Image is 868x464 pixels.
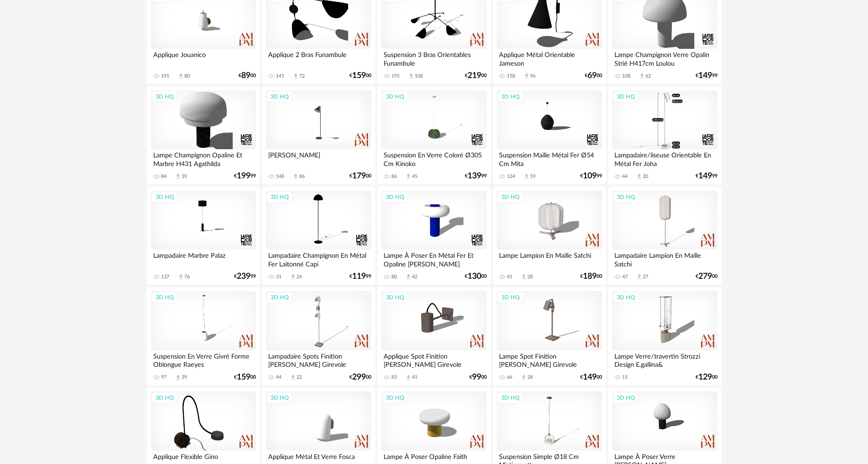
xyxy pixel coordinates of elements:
[497,392,524,404] div: 3D HQ
[177,73,184,79] span: Download icon
[698,273,712,280] span: 279
[161,73,169,79] div: 191
[377,287,490,386] a: 3D HQ Applique Spot Finition [PERSON_NAME] Girevole 83 Download icon 41 €9900
[465,73,487,79] div: € 00
[612,149,717,167] div: Lampadaire/liseuse Orientable En Métal Fer Joha
[613,292,639,303] div: 3D HQ
[587,73,597,79] span: 69
[612,350,717,369] div: Lampe Verre/travertin Strozzi Design E.gallina&
[612,250,717,268] div: Lampadaire Lampion En Maille Satchi
[507,173,515,180] div: 124
[266,91,293,103] div: 3D HQ
[234,374,256,381] div: € 00
[391,274,397,280] div: 80
[608,187,721,285] a: 3D HQ Lampadaire Lampion En Maille Satchi 47 Download icon 27 €27900
[636,273,643,280] span: Download icon
[382,292,408,303] div: 3D HQ
[352,273,366,280] span: 119
[352,173,366,179] span: 179
[645,73,651,79] div: 62
[497,250,602,268] div: Lampe Lampion En Maille Satchi
[151,149,256,167] div: Lampe Champignon Opaline Et Marbre H431 Agathilda
[266,292,293,303] div: 3D HQ
[290,374,296,381] span: Download icon
[377,187,490,285] a: 3D HQ Lampe À Poser En Métal Fer Et Opaline [PERSON_NAME] 80 Download icon 42 €13000
[580,273,602,280] div: € 00
[696,173,717,179] div: € 99
[266,149,371,167] div: [PERSON_NAME]
[622,274,628,280] div: 47
[276,73,284,79] div: 141
[391,73,400,79] div: 195
[527,274,533,280] div: 28
[290,273,296,280] span: Download icon
[639,73,645,79] span: Download icon
[636,173,643,180] span: Download icon
[175,374,182,381] span: Download icon
[585,73,602,79] div: € 00
[643,173,648,180] div: 20
[184,73,190,79] div: 80
[175,173,182,180] span: Download icon
[266,49,371,67] div: Applique 2 Bras Funambule
[381,350,486,369] div: Applique Spot Finition [PERSON_NAME] Girevole
[580,374,602,381] div: € 00
[520,374,527,381] span: Download icon
[583,273,597,280] span: 189
[382,191,408,203] div: 3D HQ
[381,250,486,268] div: Lampe À Poser En Métal Fer Et Opaline [PERSON_NAME]
[696,374,717,381] div: € 00
[622,374,628,381] div: 15
[523,173,530,180] span: Download icon
[276,173,284,180] div: 148
[276,374,281,381] div: 44
[405,273,412,280] span: Download icon
[299,173,305,180] div: 86
[608,86,721,185] a: 3D HQ Lampadaire/liseuse Orientable En Métal Fer Joha 44 Download icon 20 €14999
[352,374,366,381] span: 299
[237,173,250,179] span: 199
[237,374,250,381] span: 159
[405,374,412,381] span: Download icon
[266,250,371,268] div: Lampadaire Champignon En Métal Fer Laitonné Capi
[698,173,712,179] span: 149
[239,73,256,79] div: € 00
[415,73,423,79] div: 108
[276,274,281,280] div: 31
[147,287,260,386] a: 3D HQ Suspension En Verre Givré Forme Oblongue Raeyes 97 Download icon 39 €15900
[234,273,256,280] div: € 99
[412,374,417,381] div: 41
[472,374,481,381] span: 99
[266,392,293,404] div: 3D HQ
[182,374,187,381] div: 39
[583,374,597,381] span: 149
[612,49,717,67] div: Lampe Champignon Verre Opalin Strié H417cm Loulou
[622,73,630,79] div: 108
[493,187,606,285] a: 3D HQ Lampe Lampion En Maille Satchi 41 Download icon 28 €18900
[698,73,712,79] span: 149
[262,86,375,185] a: 3D HQ [PERSON_NAME] 148 Download icon 86 €17900
[497,292,524,303] div: 3D HQ
[696,73,717,79] div: € 99
[643,274,648,280] div: 27
[292,173,299,180] span: Download icon
[151,350,256,369] div: Suspension En Verre Givré Forme Oblongue Raeyes
[468,173,481,179] span: 139
[698,374,712,381] span: 129
[465,173,487,179] div: € 99
[151,250,256,268] div: Lampadaire Marbre Palaz
[262,287,375,386] a: 3D HQ Lampadaire Spots Finition [PERSON_NAME] Girevole 44 Download icon 22 €29900
[349,273,371,280] div: € 99
[696,273,717,280] div: € 00
[412,274,417,280] div: 42
[299,73,305,79] div: 72
[266,191,293,203] div: 3D HQ
[161,173,166,180] div: 84
[497,149,602,167] div: Suspension Maille Métal Fer Ø54 Cm Mita
[296,274,302,280] div: 24
[147,86,260,185] a: 3D HQ Lampe Champignon Opaline Et Marbre H431 Agathilda 84 Download icon 39 €19999
[161,374,166,381] div: 97
[497,191,524,203] div: 3D HQ
[507,73,515,79] div: 158
[622,173,628,180] div: 44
